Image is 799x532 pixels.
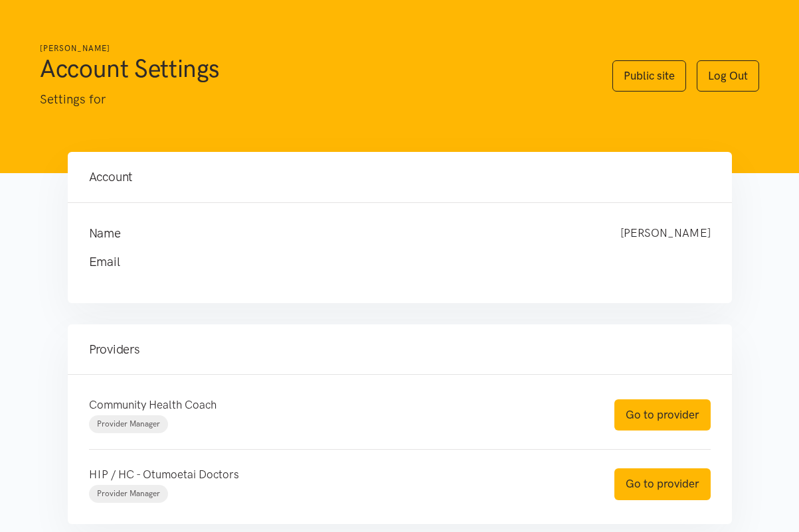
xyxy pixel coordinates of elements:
[607,224,724,243] div: [PERSON_NAME]
[40,90,586,109] p: Settings for
[89,253,684,271] h4: Email
[89,396,588,414] p: Community Health Coach
[97,419,160,429] span: Provider Manager
[40,52,586,84] h1: Account Settings
[612,60,686,92] a: Public site
[89,466,588,484] p: HIP / HC - Otumoetai Doctors
[614,399,711,431] a: Go to provider
[697,60,759,92] a: Log Out
[89,224,594,243] h4: Name
[97,489,160,498] span: Provider Manager
[89,340,711,359] h4: Providers
[89,168,711,186] h4: Account
[614,468,711,499] a: Go to provider
[40,42,586,55] h6: [PERSON_NAME]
